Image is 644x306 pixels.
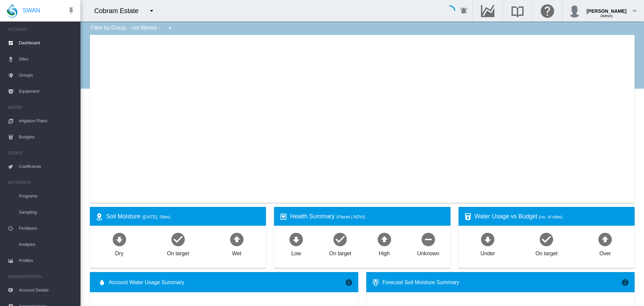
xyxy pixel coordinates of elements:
span: WATER [8,102,75,113]
md-icon: icon-arrow-up-bold-circle [376,231,392,247]
div: Low [291,247,301,257]
md-icon: icon-arrow-down-bold-circle [480,231,496,247]
span: Analytes [19,236,75,253]
div: On target [329,247,351,257]
md-icon: Go to the Data Hub [480,7,496,15]
md-icon: Search the knowledge base [509,7,526,15]
span: Profiles [19,253,75,269]
div: Unknown [417,247,439,257]
md-icon: icon-menu-down [166,24,174,32]
span: Account Water Usage Summary [109,279,345,286]
md-icon: icon-map-marker-radius [95,213,103,221]
md-icon: icon-arrow-down-bold-circle [111,231,127,247]
md-icon: icon-arrow-up-bold-circle [229,231,245,247]
div: High [379,247,390,257]
div: Soil Moisture [106,212,261,221]
img: SWAN-Landscape-Logo-Colour-drop.png [7,4,17,18]
div: Forecast Soil Moisture Summary [382,279,621,286]
span: Fertilisers [19,220,75,236]
span: (Admin) [600,14,612,18]
md-icon: icon-thermometer-lines [372,278,380,287]
md-icon: icon-pin [67,7,75,15]
span: (no. of sites) [539,214,562,219]
md-icon: icon-information [345,278,353,287]
span: ADMINISTRATION [8,271,75,282]
md-icon: icon-bell-ring [460,7,468,15]
div: On target [535,247,557,257]
div: Filter by Group: - not filtered - [86,21,179,35]
md-icon: icon-water [98,278,106,287]
img: profile.jpg [568,4,581,17]
span: Sampling [19,204,75,220]
span: Equipment [19,83,75,99]
span: Programs [19,188,75,204]
md-icon: icon-cup-water [464,213,472,221]
div: Over [599,247,611,257]
span: Sites [19,51,75,67]
div: Water Usage vs Budget [475,212,629,221]
md-icon: icon-checkbox-marked-circle [538,231,554,247]
span: ([DATE], Sites) [142,214,170,219]
md-icon: icon-checkbox-marked-circle [170,231,186,247]
span: (Planet | NDVI) [336,214,365,219]
md-icon: icon-arrow-up-bold-circle [597,231,613,247]
span: NUTRIENTS [8,177,75,188]
span: Budgets [19,129,75,145]
md-icon: icon-heart-box-outline [279,213,287,221]
span: ACCOUNT [8,24,75,35]
button: icon-menu-down [163,21,177,35]
md-icon: icon-minus-circle [420,231,436,247]
md-icon: icon-chevron-down [631,7,639,15]
div: Under [481,247,495,257]
span: Groups [19,67,75,83]
md-icon: icon-information [621,278,629,287]
span: Dashboard [19,35,75,51]
button: icon-menu-down [145,4,158,17]
span: Irrigation Plans [19,113,75,129]
span: SWAN [22,6,40,15]
span: Account Details [19,282,75,298]
div: [PERSON_NAME] [587,5,627,12]
div: Wet [232,247,241,257]
md-icon: icon-menu-down [148,7,156,15]
button: icon-bell-ring [457,4,471,17]
md-icon: icon-arrow-down-bold-circle [288,231,304,247]
span: Coefficients [19,159,75,175]
div: Cobram Estate [94,6,145,15]
md-icon: icon-checkbox-marked-circle [332,231,348,247]
span: CROPS [8,148,75,159]
div: On target [167,247,189,257]
div: Health Summary [290,212,445,221]
div: Dry [115,247,123,257]
md-icon: Click here for help [539,7,555,15]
